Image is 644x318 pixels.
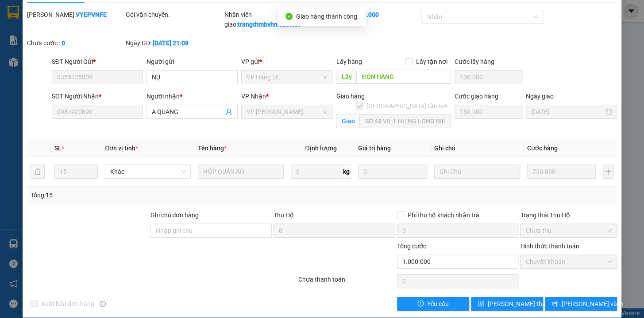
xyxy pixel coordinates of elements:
[241,57,332,67] div: VP gửi
[198,165,284,179] input: VD: Bàn, Ghế
[455,58,494,65] label: Cước lấy hàng
[478,300,484,307] span: save
[525,224,612,237] span: Chưa thu
[147,57,238,67] div: Người gửi
[603,165,613,179] button: plus
[323,10,420,20] div: Cước rồi :
[363,101,451,111] span: [GEOGRAPHIC_DATA] tận nơi
[105,145,138,152] span: Đơn vị tính
[150,212,199,219] label: Ghi chú đơn hàng
[336,70,356,84] span: Lấy
[455,93,498,100] label: Cước giao hàng
[520,243,579,250] label: Hình thức thanh toán
[247,71,327,84] span: VP Hàng LC
[527,165,596,179] input: 0
[31,190,249,200] div: Tổng: 15
[526,93,554,100] label: Ngày giao
[455,105,522,119] input: Cước giao hàng
[297,275,396,290] div: Chưa thanh toán
[296,13,359,20] span: Giao hàng thành công.
[336,93,364,100] span: Giao hàng
[471,297,543,311] button: save[PERSON_NAME] thay đổi
[62,39,65,47] b: 0
[31,165,45,179] button: delete
[52,91,143,101] div: SĐT Người Nhận
[241,93,266,100] span: VP Nhận
[342,165,351,179] span: kg
[110,165,185,178] span: Khác
[417,300,424,307] span: exclamation-circle
[434,165,520,179] input: Ghi Chú
[27,38,124,48] div: Chưa cước :
[552,300,558,307] span: printer
[520,210,617,220] div: Trạng thái Thu Hộ
[427,299,449,309] span: Yêu cầu
[247,105,327,118] span: VP Gia Lâm
[27,10,124,20] div: [PERSON_NAME]:
[336,114,359,128] span: Giao
[336,58,362,65] span: Lấy hàng
[153,39,189,47] b: [DATE] 21:08
[359,114,451,128] input: Giao tận nơi
[531,107,604,117] input: Ngày giao
[54,145,62,152] span: SL
[397,297,469,311] button: exclamation-circleYêu cầu
[356,70,451,84] input: Dọc đường
[225,108,232,115] span: user-add
[126,10,223,20] div: Gói vận chuyển:
[525,255,612,268] span: Chuyển khoản
[413,57,451,67] span: Lấy tận nơi
[52,57,143,67] div: SĐT Người Gửi
[147,91,238,101] div: Người nhận
[358,165,427,179] input: 0
[150,224,272,238] input: Ghi chú đơn hàng
[488,299,559,309] span: [PERSON_NAME] thay đổi
[545,297,617,311] button: printer[PERSON_NAME] và In
[238,21,300,28] b: trangdtmbvhn.saoviet
[397,243,426,250] span: Tổng cước
[562,299,624,309] span: [PERSON_NAME] và In
[404,210,483,220] span: Phí thu hộ khách nhận trả
[527,145,558,152] span: Cước hàng
[126,38,223,48] div: Ngày GD:
[305,145,336,152] span: Định lượng
[100,301,106,307] span: info-circle
[38,299,98,309] span: Xuất hóa đơn hàng
[198,145,227,152] span: Tên hàng
[455,70,522,84] input: Cước lấy hàng
[358,145,391,152] span: Giá trị hàng
[224,10,321,29] div: Nhân viên giao:
[431,140,524,157] th: Ghi chú
[285,13,293,20] span: check-circle
[274,212,294,219] span: Thu Hộ
[76,11,107,18] b: VYEPVNFE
